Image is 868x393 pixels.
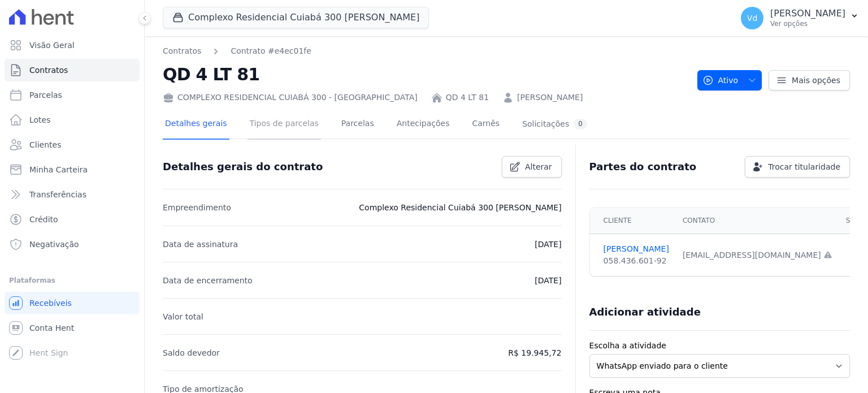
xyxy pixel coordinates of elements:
span: Conta Hent [29,322,74,334]
span: Trocar titularidade [768,161,840,172]
p: [PERSON_NAME] [770,8,845,19]
a: Antecipações [394,110,452,140]
p: [DATE] [535,237,561,251]
span: Contratos [29,64,68,76]
h2: QD 4 LT 81 [163,62,688,87]
a: Trocar titularidade [745,156,850,178]
p: Complexo Residencial Cuiabá 300 [PERSON_NAME] [359,201,561,214]
a: QD 4 LT 81 [446,92,489,103]
a: Contratos [163,45,201,57]
div: Solicitações [522,119,587,129]
div: Plataformas [9,274,135,287]
th: Contato [676,208,839,234]
a: [PERSON_NAME] [604,243,669,255]
p: Data de encerramento [163,274,253,287]
span: Visão Geral [29,40,75,51]
a: Mais opções [769,70,850,90]
p: Valor total [163,310,203,323]
h3: Adicionar atividade [589,305,701,319]
p: Ver opções [770,19,845,28]
a: Visão Geral [5,34,140,57]
span: Lotes [29,114,51,126]
nav: Breadcrumb [163,45,311,57]
a: Minha Carteira [5,158,140,181]
div: 0 [574,119,587,129]
div: COMPLEXO RESIDENCIAL CUIABÁ 300 - [GEOGRAPHIC_DATA] [163,92,418,103]
h3: Partes do contrato [589,160,697,174]
a: Conta Hent [5,317,140,339]
a: Negativação [5,233,140,256]
span: Transferências [29,189,86,200]
a: Crédito [5,208,140,231]
span: Parcelas [29,89,62,101]
span: Mais opções [792,75,840,86]
p: Data de assinatura [163,237,238,251]
span: Vd [747,14,757,22]
a: Detalhes gerais [163,110,229,140]
span: Ativo [702,70,739,90]
p: R$ 19.945,72 [508,346,561,360]
th: Cliente [590,208,676,234]
span: Negativação [29,239,79,250]
button: Ativo [697,70,762,90]
a: Clientes [5,133,140,156]
a: Carnês [470,110,502,140]
p: [DATE] [535,274,561,287]
p: Saldo devedor [163,346,220,360]
button: Complexo Residencial Cuiabá 300 [PERSON_NAME] [163,7,429,28]
span: Recebíveis [29,297,72,309]
a: Contrato #e4ec01fe [231,45,311,57]
label: Escolha a atividade [589,340,850,352]
a: Solicitações0 [520,110,589,140]
a: Transferências [5,183,140,206]
button: Vd [PERSON_NAME] Ver opções [732,2,868,34]
a: Parcelas [339,110,376,140]
span: Alterar [525,161,552,172]
a: Alterar [502,156,562,178]
span: Clientes [29,139,61,150]
a: [PERSON_NAME] [517,92,583,103]
div: 058.436.601-92 [604,255,669,267]
a: Parcelas [5,84,140,106]
a: Contratos [5,59,140,81]
div: [EMAIL_ADDRESS][DOMAIN_NAME] [683,249,832,261]
span: Crédito [29,214,58,225]
nav: Breadcrumb [163,45,688,57]
p: Empreendimento [163,201,231,214]
a: Lotes [5,109,140,131]
h3: Detalhes gerais do contrato [163,160,323,174]
a: Recebíveis [5,292,140,314]
a: Tipos de parcelas [248,110,321,140]
span: Minha Carteira [29,164,88,175]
